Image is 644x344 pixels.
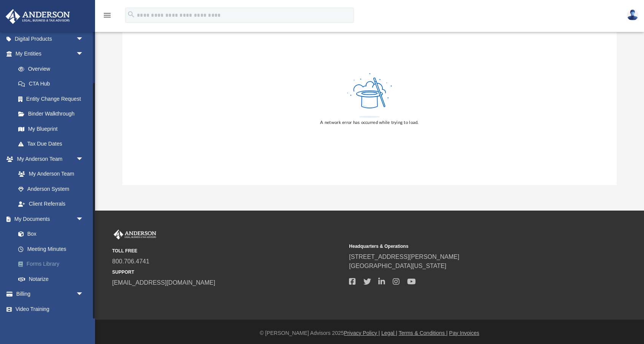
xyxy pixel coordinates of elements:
a: Client Referrals [11,197,91,212]
div: © [PERSON_NAME] Advisors 2025 [95,329,644,337]
a: CTA Hub [11,76,95,92]
a: My Anderson Team [11,166,87,182]
a: Digital Productsarrow_drop_down [5,31,95,46]
a: Box [11,227,91,242]
a: Binder Walkthrough [11,106,95,122]
a: Legal | [381,330,397,336]
a: Pay Invoices [449,330,479,336]
span: arrow_drop_down [76,31,91,47]
img: Anderson Advisors Platinum Portal [112,230,158,239]
i: menu [103,11,112,20]
span: arrow_drop_down [76,46,91,62]
div: A network error has occurred while trying to load. [320,119,419,126]
a: My Blueprint [11,121,91,136]
a: Billingarrow_drop_down [5,287,95,302]
img: User Pic [627,10,638,21]
a: Privacy Policy | [344,330,380,336]
small: Headquarters & Operations [349,243,581,250]
a: Overview [11,61,95,76]
a: Video Training [5,301,91,317]
a: Notarize [11,271,95,287]
a: [GEOGRAPHIC_DATA][US_STATE] [349,263,446,269]
span: arrow_drop_down [76,151,91,167]
a: 800.706.4741 [112,258,149,265]
span: arrow_drop_down [76,287,91,302]
a: Forms Library [11,257,95,272]
a: menu [103,14,112,20]
a: Entity Change Request [11,91,95,106]
a: [EMAIL_ADDRESS][DOMAIN_NAME] [112,279,215,286]
span: arrow_drop_down [76,211,91,227]
a: [STREET_ADDRESS][PERSON_NAME] [349,254,459,260]
img: Anderson Advisors Platinum Portal [3,9,72,24]
a: Meeting Minutes [11,241,95,257]
a: My Anderson Teamarrow_drop_down [5,151,91,166]
a: My Documentsarrow_drop_down [5,211,95,227]
i: search [127,10,135,19]
small: SUPPORT [112,269,344,276]
small: TOLL FREE [112,247,344,254]
a: Terms & Conditions | [399,330,448,336]
a: Anderson System [11,181,91,197]
a: My Entitiesarrow_drop_down [5,46,95,62]
a: Tax Due Dates [11,136,95,152]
